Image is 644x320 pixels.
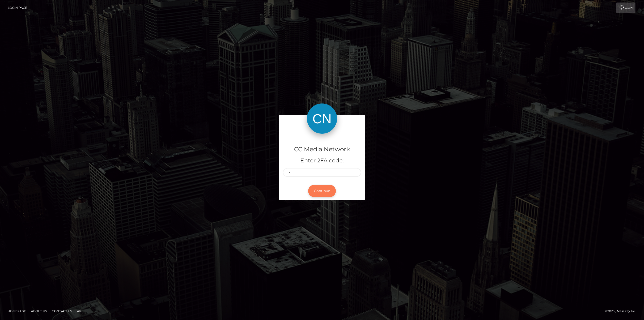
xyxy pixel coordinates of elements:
img: CC Media Network [307,103,337,134]
button: Continue [308,185,336,197]
div: © 2025 , MassPay Inc. [605,308,640,314]
h4: CC Media Network [283,145,361,154]
a: API [75,307,85,315]
h5: Enter 2FA code: [283,157,361,165]
a: Contact Us [50,307,74,315]
a: Login [616,3,635,13]
a: About Us [29,307,49,315]
a: Homepage [6,307,28,315]
a: Login Page [8,3,27,13]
